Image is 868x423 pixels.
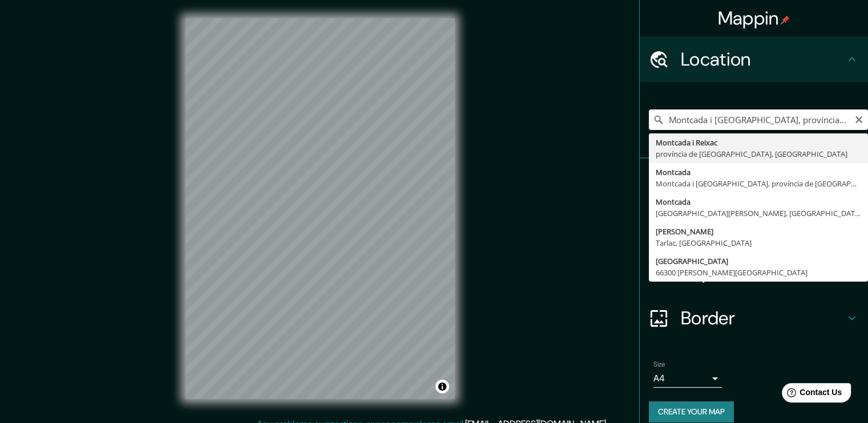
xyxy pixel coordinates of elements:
[656,137,861,148] div: Montcada i Reixac
[656,178,861,189] div: Montcada i [GEOGRAPHIC_DATA], província de [GEOGRAPHIC_DATA], [GEOGRAPHIC_DATA]
[781,15,790,25] img: pin-icon.png
[656,255,861,267] div: [GEOGRAPHIC_DATA]
[681,307,845,330] h4: Border
[656,148,861,160] div: província de [GEOGRAPHIC_DATA], [GEOGRAPHIC_DATA]
[854,113,863,124] button: Clear
[681,48,845,71] h4: Location
[656,208,861,219] div: [GEOGRAPHIC_DATA][PERSON_NAME], [GEOGRAPHIC_DATA]
[649,109,868,130] input: Pick your city or area
[435,380,449,393] button: Toggle attribution
[640,36,868,82] div: Location
[640,295,868,341] div: Border
[656,267,861,278] div: 66300 [PERSON_NAME][GEOGRAPHIC_DATA]
[640,204,868,250] div: Style
[653,360,665,369] label: Size
[640,250,868,295] div: Layout
[656,237,861,249] div: Tarlac, [GEOGRAPHIC_DATA]
[640,158,868,204] div: Pins
[681,261,845,284] h4: Layout
[766,379,855,410] iframe: Help widget launcher
[653,369,722,388] div: A4
[649,401,734,422] button: Create your map
[656,226,861,237] div: [PERSON_NAME]
[718,7,790,30] h4: Mappin
[656,166,861,178] div: Montcada
[185,18,455,399] canvas: Map
[656,196,861,208] div: Montcada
